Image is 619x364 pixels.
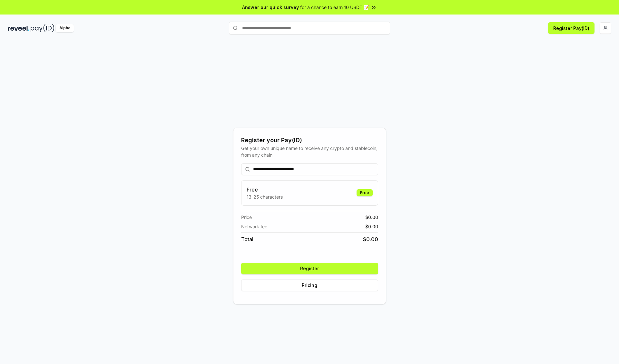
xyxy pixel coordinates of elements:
[241,263,378,274] button: Register
[363,235,378,243] span: $ 0.00
[241,235,253,243] span: Total
[247,186,283,193] h3: Free
[357,189,373,196] div: Free
[31,24,54,32] img: pay_id
[241,145,378,158] div: Get your own unique name to receive any crypto and stablecoin, from any chain
[241,136,378,145] div: Register your Pay(ID)
[242,4,299,11] span: Answer our quick survey
[300,4,369,11] span: for a chance to earn 10 USDT 📝
[8,24,29,32] img: reveel_dark
[241,280,378,291] button: Pricing
[365,214,378,221] span: $ 0.00
[56,24,74,32] div: Alpha
[247,193,283,200] p: 13-25 characters
[241,214,252,221] span: Price
[548,22,594,34] button: Register Pay(ID)
[365,223,378,230] span: $ 0.00
[241,223,267,230] span: Network fee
